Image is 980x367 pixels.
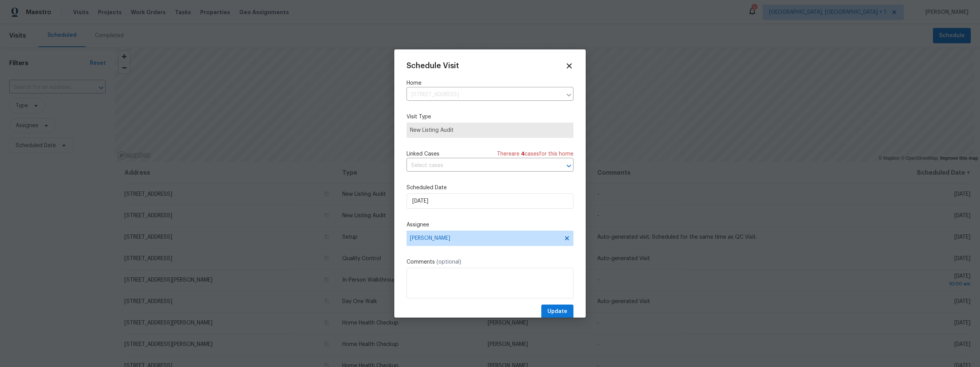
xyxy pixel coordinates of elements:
label: Visit Type [407,113,573,121]
input: Enter in an address [407,89,562,101]
button: Update [541,305,573,319]
label: Comments [407,258,573,266]
button: Open [563,161,574,171]
span: New Listing Audit [410,126,570,134]
input: M/D/YYYY [407,193,573,209]
input: Select cases [407,160,552,172]
span: There are case s for this home [497,150,573,158]
span: 4 [521,151,524,157]
span: [PERSON_NAME] [410,235,560,241]
span: Close [565,62,573,70]
span: Schedule Visit [407,62,459,70]
label: Home [407,79,573,87]
span: Linked Cases [407,150,439,158]
span: Update [547,307,567,316]
span: (optional) [436,259,461,265]
label: Assignee [407,221,573,229]
label: Scheduled Date [407,184,573,192]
